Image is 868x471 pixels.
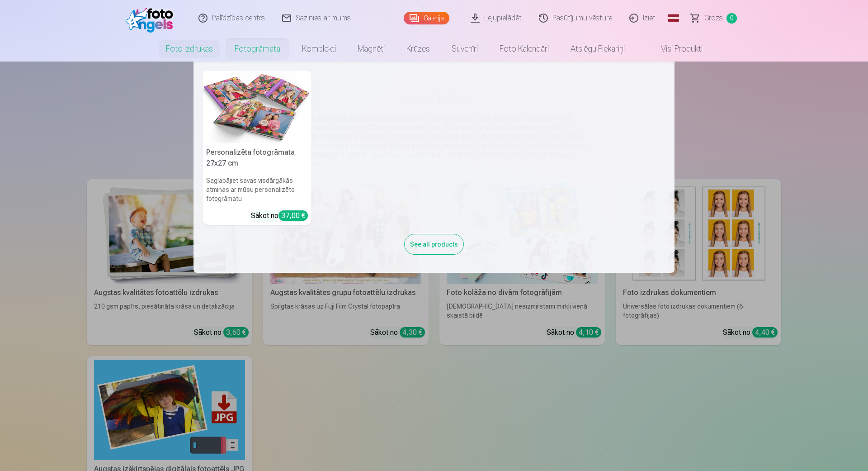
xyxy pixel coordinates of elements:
span: 0 [726,13,737,24]
a: See all products [404,239,464,248]
h6: Saglabājiet savas visdārgākās atmiņas ar mūsu personalizēto fotogrāmatu [203,172,311,207]
div: 37,00 € [278,210,308,221]
div: See all products [404,234,464,255]
a: Personalizēta fotogrāmata 27x27 cmPersonalizēta fotogrāmata 27x27 cmSaglabājiet savas visdārgākās... [203,71,311,225]
img: /fa1 [126,4,178,33]
a: Foto izdrukas [155,36,224,62]
a: Atslēgu piekariņi [560,36,636,62]
a: Komplekti [291,36,347,62]
a: Foto kalendāri [489,36,560,62]
a: Visi produkti [636,36,713,62]
h5: Personalizēta fotogrāmata 27x27 cm [203,143,311,172]
a: Galerija [404,12,449,24]
a: Fotogrāmata [224,36,291,62]
a: Krūzes [396,36,441,62]
span: Grozs [704,13,723,24]
img: Personalizēta fotogrāmata 27x27 cm [203,71,311,143]
a: Magnēti [347,36,396,62]
div: Sākot no [251,210,308,221]
a: Suvenīri [441,36,489,62]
